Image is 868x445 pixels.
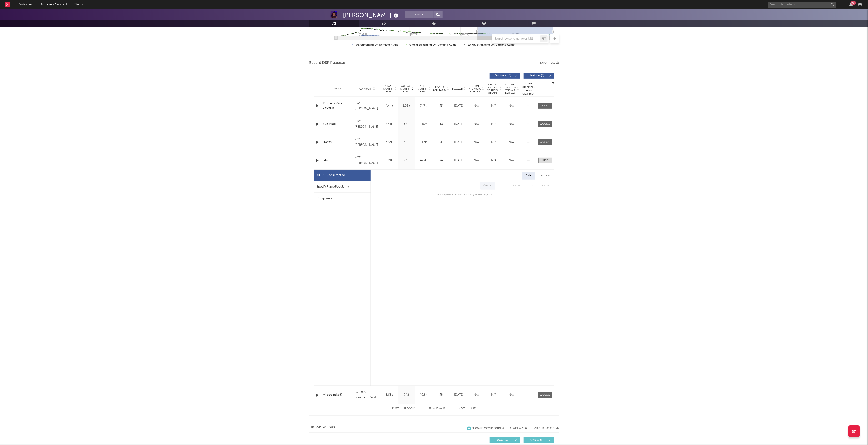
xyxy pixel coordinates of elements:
[416,104,431,108] div: 747k
[323,140,353,145] a: límites
[504,140,519,145] div: N/A
[492,37,540,41] input: Search by song name or URL
[528,427,559,430] button: + Add TikTok Sound
[486,104,502,108] div: N/A
[490,73,520,79] button: Originals(15)
[404,407,416,410] button: Previous
[399,140,414,145] div: 821
[425,406,450,412] div: 11 15 18
[323,393,353,397] a: mi otra mitad?
[469,158,484,163] div: N/A
[355,390,380,400] div: (C) 2025 Sombrero Prod
[343,11,400,19] div: [PERSON_NAME]
[849,3,853,6] button: 99+
[399,122,414,126] div: 877
[355,137,380,148] div: 2025 [PERSON_NAME]
[323,101,353,110] a: Prometo (Que Volveré)
[323,87,353,91] div: Name
[768,2,836,8] input: Search for artists
[493,74,513,77] span: Originals ( 15 )
[504,83,516,94] span: Estimated % Playlist Streams Last Day
[439,408,442,410] span: of
[433,393,449,397] div: 38
[451,140,467,145] div: [DATE]
[382,104,397,108] div: 4.44k
[486,122,502,126] div: N/A
[469,140,484,145] div: N/A
[433,158,449,163] div: 34
[355,119,380,130] div: 2023 [PERSON_NAME]
[493,439,513,442] span: UGC ( 53 )
[382,140,397,145] div: 3.57k
[416,85,428,93] span: ATD Spotify Plays
[433,104,449,108] div: 33
[309,60,346,66] span: Recent DSP Releases
[527,74,548,77] span: Features ( 3 )
[432,192,493,197] div: No daily data is available for any of the regions.
[399,104,414,108] div: 1.08k
[392,407,399,410] button: First
[382,85,394,93] span: 7 Day Spotify Plays
[399,158,414,163] div: 777
[451,158,467,163] div: [DATE]
[314,170,371,181] div: All DSP Consumption
[433,122,449,126] div: 43
[323,122,353,126] a: que triste
[521,82,535,96] div: Global Streaming Trend (Last 60D)
[356,43,398,46] text: US Streaming On-Demand Audio
[540,62,559,64] button: Export CSV
[405,11,434,18] button: Track
[472,427,504,430] div: Show 6 Removed Sounds
[399,85,411,93] span: Last Day Spotify Plays
[399,393,414,397] div: 742
[359,88,372,90] span: Copyright
[451,393,467,397] div: [DATE]
[355,155,380,166] div: 2024 [PERSON_NAME]
[490,437,520,443] button: UGC(53)
[524,437,554,443] button: Official(3)
[470,407,476,410] button: Last
[469,393,484,397] div: N/A
[527,439,548,442] span: Official ( 3 )
[382,158,397,163] div: 6.21k
[382,122,397,126] div: 7.41k
[504,393,519,397] div: N/A
[486,140,502,145] div: N/A
[486,158,502,163] div: N/A
[433,85,446,92] span: Spotify Popularity
[469,122,484,126] div: N/A
[409,43,457,46] text: Global Streaming On-Demand Audio
[486,393,502,397] div: N/A
[537,172,553,180] div: Weekly
[509,427,528,430] button: Export CSV
[469,104,484,108] div: N/A
[468,43,515,46] text: Ex-US Streaming On-Demand Audio
[314,193,371,204] div: Composers
[317,173,346,178] div: All DSP Consumption
[451,104,467,108] div: [DATE]
[469,85,481,93] span: Global ATD Audio Streams
[416,158,431,163] div: 492k
[532,427,559,430] button: + Add TikTok Sound
[416,393,431,397] div: 49.8k
[486,83,499,94] span: Global Rolling 7D Audio Streams
[323,158,353,163] a: feliz :):
[504,104,519,108] div: N/A
[416,122,431,126] div: 1.16M
[504,122,519,126] div: N/A
[382,393,397,397] div: 5.63k
[432,408,435,410] span: to
[452,88,463,90] span: Released
[355,101,380,111] div: 2022 [PERSON_NAME]
[433,140,449,145] div: 0
[504,158,519,163] div: N/A
[416,140,431,145] div: 81.3k
[459,407,465,410] button: Next
[451,122,467,126] div: [DATE]
[851,1,856,5] div: 99 +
